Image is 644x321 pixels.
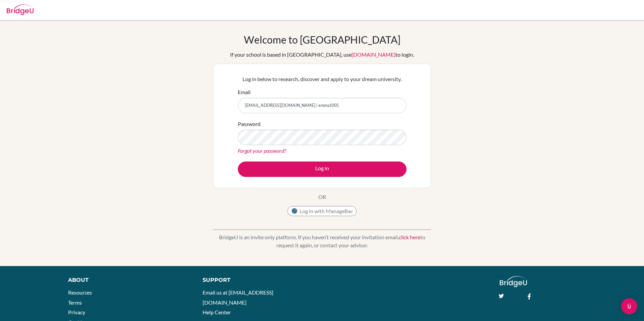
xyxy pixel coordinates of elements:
div: Open Intercom Messenger [621,298,637,314]
label: Password [238,120,261,128]
img: Bridge-U [7,4,34,15]
a: Email us at [EMAIL_ADDRESS][DOMAIN_NAME] [203,289,273,306]
button: Log in [238,162,407,177]
label: Email [238,88,251,96]
p: BridgeU is an invite only platform. If you haven’t received your invitation email, to request it ... [213,233,431,249]
a: Privacy [68,309,85,315]
div: About [68,276,187,284]
a: Forgot your password? [238,147,286,154]
img: logo_white@2x-f4f0deed5e89b7ecb1c2cc34c3e3d731f90f0f143d5ea2071677605dd97b5244.png [500,276,527,287]
a: click here [399,234,420,240]
a: [DOMAIN_NAME] [352,51,395,58]
p: Log in below to research, discover and apply to your dream university. [238,75,407,83]
div: If your school is based in [GEOGRAPHIC_DATA], use to login. [230,51,414,59]
h1: Welcome to [GEOGRAPHIC_DATA] [244,34,400,46]
p: OR [318,193,326,201]
a: Help Center [203,309,231,315]
a: Terms [68,299,82,306]
button: Log in with ManageBac [287,206,357,216]
div: Support [203,276,314,284]
a: Resources [68,289,92,296]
